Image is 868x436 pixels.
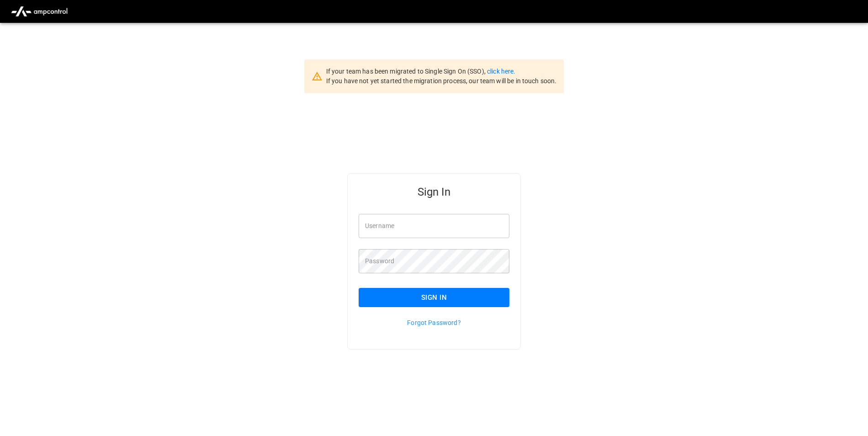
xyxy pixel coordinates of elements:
[7,3,71,20] img: ampcontrol.io logo
[326,68,487,75] span: If your team has been migrated to Single Sign On (SSO),
[359,288,509,307] button: Sign In
[326,77,557,85] span: If you have not yet started the migration process, our team will be in touch soon.
[359,318,509,327] p: Forgot Password?
[359,185,509,199] h5: Sign In
[487,68,515,75] a: click here.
